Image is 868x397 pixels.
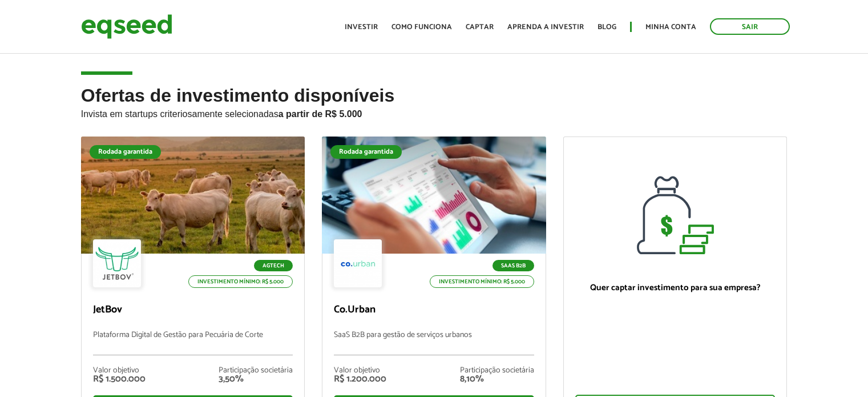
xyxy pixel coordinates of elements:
p: SaaS B2B para gestão de serviços urbanos [334,331,534,355]
a: Sair [710,18,790,35]
div: Valor objetivo [93,367,146,375]
div: R$ 1.500.000 [93,375,146,384]
p: Investimento mínimo: R$ 5.000 [188,275,293,288]
a: Investir [345,23,378,31]
a: Aprenda a investir [507,23,584,31]
div: Rodada garantida [90,145,161,159]
p: Investimento mínimo: R$ 5.000 [430,275,534,288]
div: Participação societária [460,367,534,375]
a: Blog [597,23,616,31]
div: 3,50% [219,375,293,384]
img: EqSeed [81,11,172,42]
p: Plataforma Digital de Gestão para Pecuária de Corte [93,331,293,355]
div: R$ 1.200.000 [334,375,386,384]
p: JetBov [93,304,293,316]
p: Invista em startups criteriosamente selecionadas [81,106,788,119]
strong: a partir de R$ 5.000 [278,109,362,119]
div: Valor objetivo [334,367,386,375]
p: SaaS B2B [492,260,534,271]
div: Participação societária [219,367,293,375]
a: Minha conta [645,23,696,31]
div: 8,10% [460,375,534,384]
a: Captar [466,23,494,31]
div: Rodada garantida [330,145,402,159]
a: Como funciona [391,23,452,31]
p: Quer captar investimento para sua empresa? [575,283,776,293]
h2: Ofertas de investimento disponíveis [81,86,788,137]
p: Agtech [254,260,293,271]
p: Co.Urban [334,304,534,316]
